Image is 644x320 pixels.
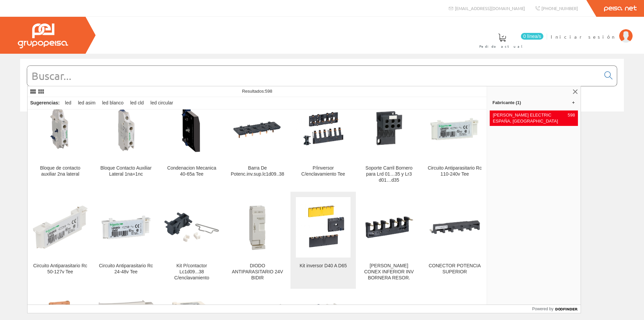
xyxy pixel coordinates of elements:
div: led circular [148,97,176,109]
img: Circuito Antiparasitario Rc 50-127v Tee [33,200,88,255]
a: DIODO ANTIPARASITARIO 24V BIDIR DIODO ANTIPARASITARIO 24V BIDIR [225,192,290,289]
span: [PERSON_NAME] ELECTRIC ESPAÑA, [GEOGRAPHIC_DATA] [493,112,565,124]
div: Bloque de contacto auxiliar 2na lateral [33,165,88,177]
span: [PHONE_NUMBER] [541,5,578,11]
span: Powered by [532,306,553,312]
div: Circuito Antiparasitario Rc 110-240v Tee [427,165,482,177]
img: Barra De Potenc.inv.sup.lc1d09..38 [230,102,285,157]
a: CONECTOR POTENCIA SUPERIOR CONECTOR POTENCIA SUPERIOR [422,192,487,289]
img: Bloque de contacto auxiliar 2na lateral [33,102,88,157]
img: Condenacion Mecanica 40-65a Tee [164,102,219,157]
img: DIODO ANTIPARASITARIO 24V BIDIR [230,200,285,255]
img: P/inversor C/enclavamiento Tee [296,102,351,157]
div: CONECTOR POTENCIA SUPERIOR [427,263,482,275]
span: Iniciar sesión [551,33,616,40]
div: led cld [127,97,146,109]
img: Soporte Carril Bornero para Lrd 01…35 y Lr3 d01…d35 [362,102,416,157]
a: Barra De Potenc.inv.sup.lc1d09..38 Barra De Potenc.inv.sup.lc1d09..38 [225,94,290,191]
div: Circuito Antiparasitario Rc 50-127v Tee [33,263,88,275]
div: Kit inversor D40 A D65 [296,263,351,269]
img: CONECTOR POTENCIA SUPERIOR [427,200,482,255]
img: Grupo Peisa [18,24,68,48]
img: Circuito Antiparasitario Rc 24-48v Tee [99,200,153,255]
a: Kit P/contactor Lc1d09...38 C/enclavamiento Kit P/contactor Lc1d09...38 C/enclavamiento [159,192,224,289]
span: Resultados: [242,89,272,94]
a: Circuito Antiparasitario Rc 50-127v Tee Circuito Antiparasitario Rc 50-127v Tee [28,192,93,289]
span: 598 [265,89,272,94]
a: Fabricante (1) [487,97,581,108]
a: P/inversor C/enclavamiento Tee P/inversor C/enclavamiento Tee [290,94,356,191]
a: PUENTE CONEX INFERIOR INV BORNERA RESOR. [PERSON_NAME] CONEX INFERIOR INV BORNERA RESOR. [356,192,422,289]
span: 0 línea/s [521,33,543,40]
div: Soporte Carril Bornero para Lrd 01…35 y Lr3 d01…d35 [362,165,416,183]
div: Sugerencias: [28,98,61,108]
div: P/inversor C/enclavamiento Tee [296,165,351,177]
img: Circuito Antiparasitario Rc 110-240v Tee [427,102,482,157]
div: led blanco [99,97,126,109]
div: © Grupo Peisa [20,120,624,126]
a: Bloque Contacto Auxiliar Lateral 1na+1nc Bloque Contacto Auxiliar Lateral 1na+1nc [93,94,159,191]
input: Buscar... [27,66,600,86]
a: Bloque de contacto auxiliar 2na lateral Bloque de contacto auxiliar 2na lateral [28,94,93,191]
div: Circuito Antiparasitario Rc 24-48v Tee [99,263,153,275]
div: DIODO ANTIPARASITARIO 24V BIDIR [230,263,285,281]
img: PUENTE CONEX INFERIOR INV BORNERA RESOR. [362,200,416,255]
div: Barra De Potenc.inv.sup.lc1d09..38 [230,165,285,177]
span: Pedido actual [479,43,525,50]
a: Iniciar sesión [551,28,633,34]
a: Circuito Antiparasitario Rc 24-48v Tee Circuito Antiparasitario Rc 24-48v Tee [93,192,159,289]
div: led [62,97,74,109]
span: [EMAIL_ADDRESS][DOMAIN_NAME] [455,5,525,11]
a: Kit inversor D40 A D65 Kit inversor D40 A D65 [290,192,356,289]
div: [PERSON_NAME] CONEX INFERIOR INV BORNERA RESOR. [362,263,416,281]
a: Circuito Antiparasitario Rc 110-240v Tee Circuito Antiparasitario Rc 110-240v Tee [422,94,487,191]
span: 598 [568,112,575,124]
a: Powered by [532,305,581,313]
div: Bloque Contacto Auxiliar Lateral 1na+1nc [99,165,153,177]
div: led asim [75,97,98,109]
a: Soporte Carril Bornero para Lrd 01…35 y Lr3 d01…d35 Soporte Carril Bornero para Lrd 01…35 y Lr3 d... [356,94,422,191]
div: Condenacion Mecanica 40-65a Tee [164,165,219,177]
a: Condenacion Mecanica 40-65a Tee Condenacion Mecanica 40-65a Tee [159,94,224,191]
img: Kit inversor D40 A D65 [296,200,351,255]
img: Bloque Contacto Auxiliar Lateral 1na+1nc [99,102,153,157]
div: Kit P/contactor Lc1d09...38 C/enclavamiento [164,263,219,281]
img: Kit P/contactor Lc1d09...38 C/enclavamiento [164,200,219,255]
